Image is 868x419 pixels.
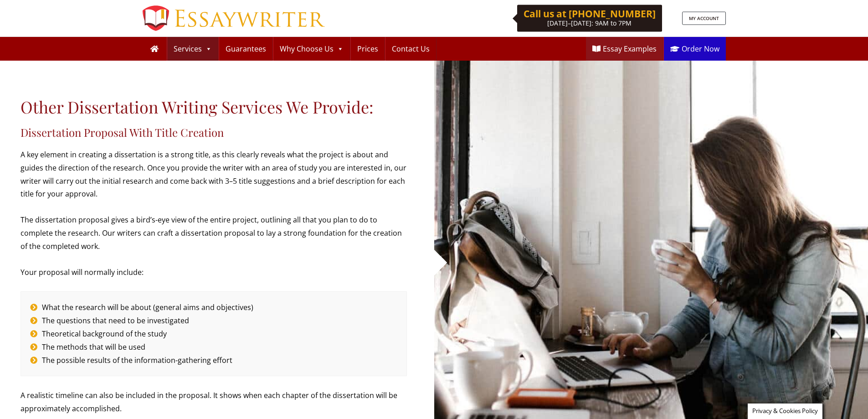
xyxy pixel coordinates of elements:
h1: Other Dissertation Writing Services We Provide: [21,97,407,117]
a: MY ACCOUNT [682,12,726,25]
a: Services [167,37,218,61]
li: The questions that need to be investigated [30,314,397,327]
a: Why Choose Us [273,37,350,61]
a: Contact Us [385,37,436,61]
a: Essay Examples [586,37,663,61]
a: Guarantees [219,37,272,61]
a: Order Now [664,37,726,61]
p: The dissertation proposal gives a bird’s-eye view of the entire project, outlining all that you p... [21,213,407,253]
li: What the research will be about (general aims and objectives) [30,301,397,314]
b: Call us at [PHONE_NUMBER] [524,7,656,20]
a: Prices [351,37,385,61]
span: [DATE]–[DATE]: 9AM to 7PM [547,19,632,27]
li: The methods that will be used [30,341,397,354]
p: Your proposal will normally include: [21,266,407,279]
li: Theoretical background of the study [30,327,397,341]
p: A key element in creating a dissertation is a strong title, as this clearly reveals what the proj... [21,148,407,201]
h2: Dissertation Proposal With Title Creation [21,126,407,139]
span: Privacy & Cookies Policy [752,407,818,415]
p: A realistic timeline can also be included in the proposal. It shows when each chapter of the diss... [21,389,407,415]
li: The possible results of the information-gathering effort [30,354,397,367]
